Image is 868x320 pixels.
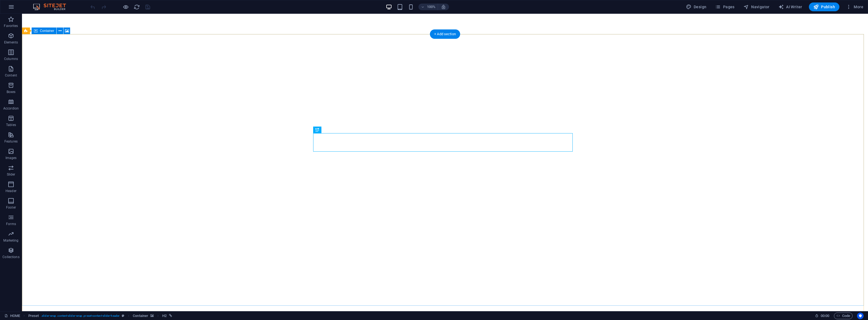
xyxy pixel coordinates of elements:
span: Pages [715,4,734,10]
h6: Session time [815,313,830,319]
div: + Add section [430,29,460,39]
span: . slider-wrap .content-slider-wrap .preset-content-slider-header [41,313,120,319]
span: Publish [813,4,835,10]
i: This element is linked [169,314,172,317]
span: More [846,4,863,10]
span: 00 00 [821,313,829,319]
button: Usercentrics [857,313,864,319]
p: Favorites [4,24,18,28]
p: Slider [7,172,15,177]
button: Click here to leave preview mode and continue editing [122,4,129,10]
button: Navigator [741,2,772,11]
nav: breadcrumb [28,313,172,319]
p: Accordion [3,106,19,111]
i: Reload page [134,4,140,10]
i: This element contains a background [150,314,154,317]
h6: 100% [427,4,436,10]
span: Click to select. Double-click to edit [28,313,39,319]
a: Click to cancel selection. Double-click to open Pages [4,313,20,319]
span: : [825,314,825,318]
button: Design [684,2,709,11]
span: Click to select. Double-click to edit [133,313,148,319]
p: Images [5,156,17,160]
span: Design [686,4,707,10]
button: Publish [809,2,839,11]
span: Navigator [743,4,770,10]
i: This element is a customizable preset [122,314,124,317]
img: Editor Logo [32,4,73,10]
p: Features [4,139,18,144]
p: Content [5,73,17,78]
p: Collections [2,255,19,259]
p: Forms [6,222,16,226]
p: Footer [6,205,16,210]
p: Tables [6,123,16,127]
p: Elements [4,40,18,45]
div: Design (Ctrl+Alt+Y) [684,2,709,11]
p: Marketing [3,238,18,243]
button: reload [133,4,140,10]
p: Header [5,189,16,193]
span: Code [836,313,850,319]
button: AI Writer [776,2,804,11]
button: Pages [713,2,737,11]
p: Columns [4,57,18,61]
i: On resize automatically adjust zoom level to fit chosen device. [441,4,446,9]
p: Boxes [7,90,16,94]
span: AI Writer [778,4,802,10]
button: More [844,2,866,11]
span: Click to select. Double-click to edit [162,313,167,319]
button: Code [834,313,853,319]
span: Container [40,29,54,32]
button: 100% [418,4,438,10]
